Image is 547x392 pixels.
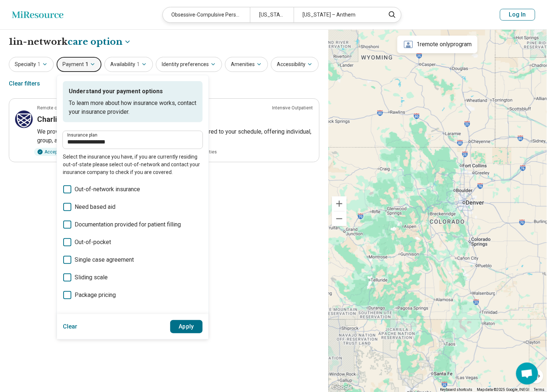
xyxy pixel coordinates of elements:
span: 1 [37,61,40,68]
span: Single case agreement [75,255,134,264]
button: Zoom out [332,211,347,226]
button: Clear [63,320,78,333]
div: Obsessive-Compulsive Personality [163,7,250,22]
p: Intensive Outpatient [272,105,313,111]
div: Clear filters [9,75,40,92]
span: 1 [137,61,140,68]
p: Select the insurance you have, if you are currently residing out-of-state please select out-of-ne... [63,153,203,176]
button: Log In [500,9,535,21]
button: Availability1 [104,57,153,72]
span: Map data ©2025 Google, INEGI [477,388,530,392]
span: 1 [85,61,88,68]
h1: 1 in-network [9,36,131,48]
div: [US_STATE] [250,7,294,22]
p: We provide a personalized intensive outpatient program (IOP) tailored to your schedule, offering ... [37,127,313,145]
button: Zoom in [332,196,347,211]
span: Out-of-pocket [75,238,111,247]
span: Documentation provided for patient filling [75,220,181,229]
div: Open chat [516,363,538,385]
button: Apply [170,320,203,333]
button: Amenities [225,57,268,72]
h3: Charlie Health [37,114,85,124]
span: Package pricing [75,291,116,300]
div: [US_STATE] – Anthem [294,7,381,22]
span: Out-of-network insurance [75,185,140,194]
button: Identity preferences [156,57,222,72]
span: Sliding scale [75,273,108,282]
button: Payment1 [57,57,101,72]
button: Care options [68,36,131,48]
p: Remote only [37,105,63,111]
div: 1 remote only program [397,36,478,53]
button: Accessibility [271,57,319,72]
span: Need based aid [75,203,115,211]
button: Specialty1 [9,57,54,72]
p: To learn more about how insurance works, contact your insurance provider. [69,99,197,116]
label: Insurance plan [67,133,198,137]
span: care option [68,36,122,48]
a: Terms (opens in new tab) [534,388,545,392]
p: Understand your payment options [69,87,197,96]
div: Accepting clients [34,148,85,156]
